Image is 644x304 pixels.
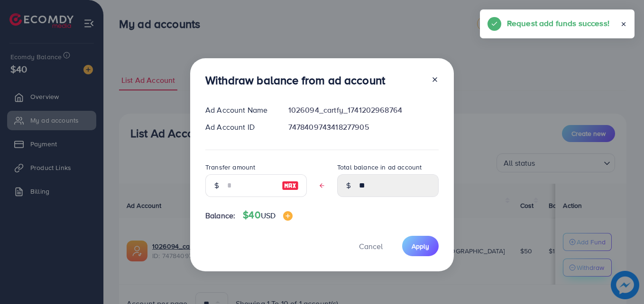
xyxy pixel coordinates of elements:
[359,241,383,251] span: Cancel
[261,210,276,221] span: USD
[283,211,293,221] img: image
[337,162,422,172] label: Total balance in ad account
[347,236,395,256] button: Cancel
[205,73,385,87] h3: Withdraw balance from ad account
[243,209,293,221] h4: $40
[282,180,299,191] img: image
[281,122,446,133] div: 7478409743418277905
[205,162,255,172] label: Transfer amount
[198,122,281,133] div: Ad Account ID
[198,105,281,116] div: Ad Account Name
[412,241,429,251] span: Apply
[281,105,446,116] div: 1026094_cartfy_1741202968764
[402,236,439,256] button: Apply
[205,210,235,221] span: Balance:
[507,17,609,29] h5: Request add funds success!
